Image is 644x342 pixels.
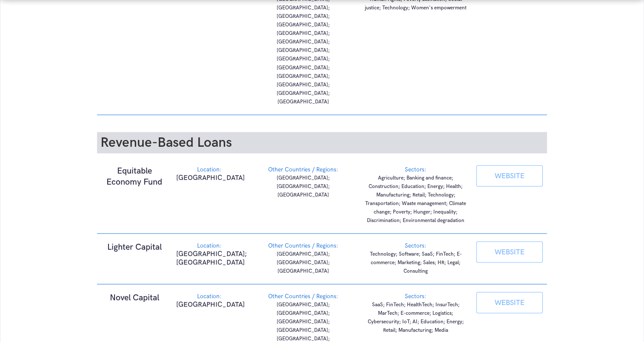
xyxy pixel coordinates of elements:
a: WEBSITE [476,292,543,313]
h2: Revenue-Based Loans [97,132,547,153]
div: Sectors: [364,292,468,300]
p: [GEOGRAPHIC_DATA]; [GEOGRAPHIC_DATA]; [GEOGRAPHIC_DATA] [251,174,355,199]
h1: Novel Capital [101,292,168,303]
div: Other Countries / Regions: [251,292,355,300]
p: [GEOGRAPHIC_DATA]; [GEOGRAPHIC_DATA] [176,250,243,267]
a: WEBSITE [476,241,543,262]
p: [GEOGRAPHIC_DATA] [176,300,243,309]
div: Sectors: [364,165,468,174]
div: Other Countries / Regions: [251,165,355,174]
h1: Equitable Economy Fund [101,165,168,187]
p: Agriculture; Banking and finance; Construction; Education; Energy; Health; Manufacturing; Retail;... [364,174,468,225]
p: [GEOGRAPHIC_DATA] [176,174,243,182]
a: WEBSITE [476,165,543,186]
p: Technology; Software; SaaS; FinTech; E-commerce; Marketing; Sales; HR; Legal; Consulting [364,250,468,275]
p: [GEOGRAPHIC_DATA]; [GEOGRAPHIC_DATA]; [GEOGRAPHIC_DATA] [251,250,355,275]
h1: Lighter Capital [101,241,168,252]
div: Location: [176,292,243,300]
p: SaaS; FinTech; HealthTech; InsurTech; MarTech; E-commerce; Logistics; Cybersecurity; IoT; AI; Edu... [364,300,468,334]
div: Sectors: [364,241,468,250]
div: Other Countries / Regions: [251,241,355,250]
div: Location: [176,241,243,250]
div: Location: [176,165,243,174]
